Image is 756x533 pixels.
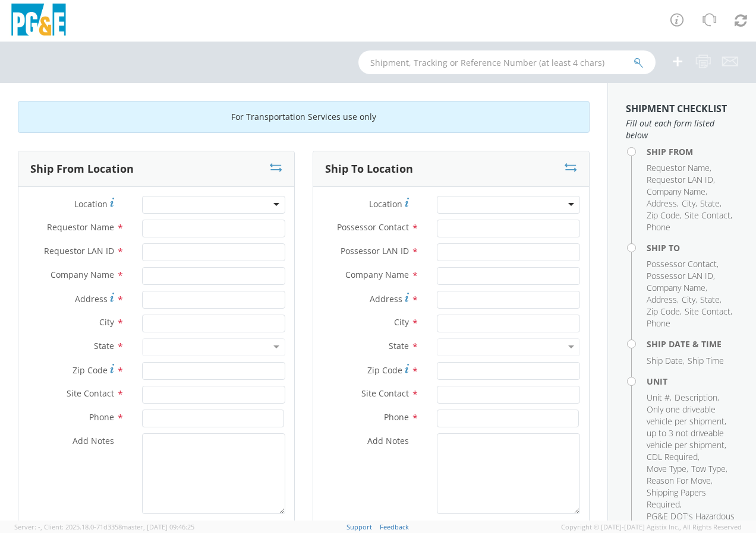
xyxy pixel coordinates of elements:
[99,316,114,328] span: City
[626,118,738,141] span: Fill out each form listed below
[647,243,738,252] h4: Ship To
[685,210,732,221] li: ,
[647,258,719,270] li: ,
[369,198,402,210] span: Location
[647,487,706,510] span: Shipping Papers Required
[647,463,686,474] span: Move Type
[367,364,402,376] span: Zip Code
[647,404,735,451] li: ,
[700,294,720,305] span: State
[685,306,730,317] span: Site Contact
[682,198,695,209] span: City
[647,282,707,294] li: ,
[647,340,738,348] h4: Ship Date & Time
[682,294,697,306] li: ,
[67,388,114,399] span: Site Contact
[14,522,42,531] span: Server: -
[44,522,194,531] span: Client: 2025.18.0-71d3358
[74,198,108,210] span: Location
[647,186,705,197] span: Company Name
[345,269,409,280] span: Company Name
[647,404,726,450] span: Only one driveable vehicle per shipment, up to 3 not driveable vehicle per shipment
[647,392,670,403] span: Unit #
[367,435,409,446] span: Add Notes
[561,522,742,532] span: Copyright © [DATE]-[DATE] Agistix Inc., All Rights Reserved
[647,174,713,185] span: Requestor LAN ID
[647,355,683,366] span: Ship Date
[682,198,697,210] li: ,
[370,293,402,304] span: Address
[647,210,680,221] span: Zip Code
[647,463,688,475] li: ,
[122,522,194,531] span: master, [DATE] 09:46:25
[647,318,670,329] span: Phone
[647,487,735,510] li: ,
[51,269,114,280] span: Company Name
[647,377,738,386] h4: Unit
[647,282,705,293] span: Company Name
[73,364,108,376] span: Zip Code
[647,174,715,186] li: ,
[647,294,679,306] li: ,
[647,258,717,269] span: Possessor Contact
[647,147,738,156] h4: Ship From
[647,270,715,282] li: ,
[30,163,134,175] h3: Ship From Location
[89,411,114,423] span: Phone
[647,210,682,221] li: ,
[700,198,722,210] li: ,
[389,340,409,351] span: State
[647,392,672,404] li: ,
[358,50,656,74] input: Shipment, Tracking or Reference Number (at least 4 chars)
[685,210,730,221] span: Site Contact
[341,245,409,256] span: Possessor LAN ID
[685,306,732,318] li: ,
[47,221,114,233] span: Requestor Name
[647,451,698,462] span: CDL Required
[337,221,409,233] span: Possessor Contact
[647,294,677,305] span: Address
[647,355,685,367] li: ,
[394,316,409,328] span: City
[361,388,409,399] span: Site Contact
[18,101,590,133] div: For Transportation Services use only
[325,163,413,175] h3: Ship To Location
[675,392,717,403] span: Description
[647,306,682,318] li: ,
[9,4,68,39] img: pge-logo-06675f144f4cfa6a6814.png
[626,102,727,115] strong: Shipment Checklist
[647,198,677,209] span: Address
[691,463,726,474] span: Tow Type
[94,340,114,351] span: State
[380,522,409,531] a: Feedback
[700,198,720,209] span: State
[700,294,722,306] li: ,
[647,270,713,281] span: Possessor LAN ID
[647,162,711,174] li: ,
[647,306,680,317] span: Zip Code
[384,411,409,423] span: Phone
[688,355,724,366] span: Ship Time
[647,451,700,463] li: ,
[647,221,670,233] span: Phone
[44,245,114,256] span: Requestor LAN ID
[647,475,713,487] li: ,
[647,475,711,486] span: Reason For Move
[647,162,710,173] span: Requestor Name
[75,293,108,304] span: Address
[73,435,114,446] span: Add Notes
[40,522,42,531] span: ,
[691,463,727,475] li: ,
[682,294,695,305] span: City
[346,522,372,531] a: Support
[647,198,679,210] li: ,
[675,392,719,404] li: ,
[647,186,707,198] li: ,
